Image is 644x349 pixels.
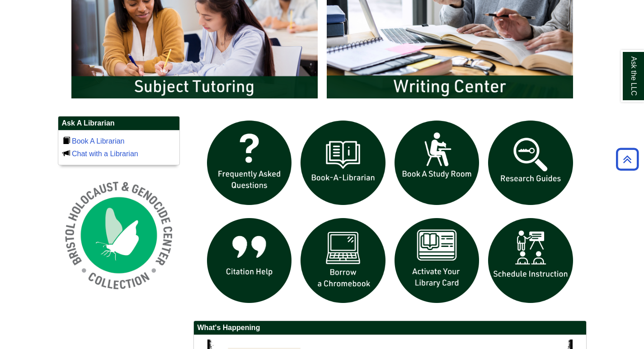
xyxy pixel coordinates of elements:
[202,116,578,312] div: slideshow
[202,214,296,307] img: citation help icon links to citation help guide page
[484,116,578,210] img: Research Guides icon links to research guides web page
[390,214,484,307] img: activate Library Card icon links to form to activate student ID into library card
[202,116,296,210] img: frequently asked questions
[58,116,179,130] h2: Ask A Librarian
[72,137,125,145] a: Book A Librarian
[390,116,484,210] img: book a study room icon links to book a study room web page
[296,116,390,210] img: Book a Librarian icon links to book a librarian web page
[58,174,180,296] img: Holocaust and Genocide Collection
[296,214,390,307] img: Borrow a chromebook icon links to the borrow a chromebook web page
[484,214,578,307] img: For faculty. Schedule Library Instruction icon links to form.
[72,150,138,158] a: Chat with a Librarian
[194,321,586,335] h2: What's Happening
[613,153,642,165] a: Back to Top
